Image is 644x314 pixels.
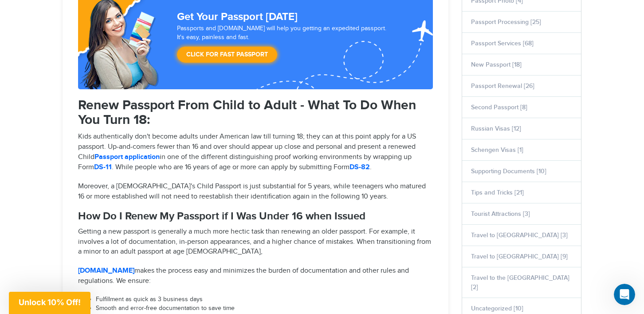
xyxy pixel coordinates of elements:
a: Passport application [94,153,160,161]
div: Passports and [DOMAIN_NAME] will help you getting an expedited passport. It's easy, painless and ... [173,24,395,67]
iframe: Intercom live chat [614,284,635,305]
strong: Renew Passport From Child to Adult - What To Do When You Turn 18: [78,97,416,128]
a: Uncategorized [10] [471,305,523,312]
a: Passport Renewal [26] [471,82,534,90]
a: Passport Services [68] [471,40,534,47]
a: Tourist Attractions [3] [471,210,530,218]
span: Unlock 10% Off! [19,298,81,307]
a: [DOMAIN_NAME] [78,266,134,275]
strong: How Do I Renew My Passport if I Was Under 16 when Issued [78,210,365,223]
li: Fulfillment as quick as 3 business days [96,295,433,304]
a: New Passport [18] [471,61,522,68]
a: Second Passport [8] [471,103,527,111]
strong: Get Your Passport [DATE] [177,10,298,23]
a: Travel to [GEOGRAPHIC_DATA] [9] [471,253,568,260]
a: DS-82 [349,163,370,171]
li: Smooth and error-free documentation to save time [96,304,433,313]
p: Getting a new passport is generally a much more hectic task than renewing an older passport. For ... [78,227,433,258]
a: Travel to [GEOGRAPHIC_DATA] [3] [471,231,568,239]
a: Travel to the [GEOGRAPHIC_DATA] [2] [471,274,569,291]
a: Passport Processing [25] [471,18,541,26]
a: DS-11 [94,163,112,171]
a: Click for Fast Passport [177,47,277,63]
p: makes the process easy and minimizes the burden of documentation and other rules and regulations.... [78,266,433,286]
a: Schengen Visas [1] [471,146,523,154]
a: Supporting Documents [10] [471,167,546,175]
p: Moreover, a [DEMOGRAPHIC_DATA]'s Child Passport is just substantial for 5 years, while teenagers ... [78,182,433,202]
div: Unlock 10% Off! [9,292,90,314]
a: Russian Visas [12] [471,125,521,132]
p: Kids authentically don't become adults under American law till turning 18; they can at this point... [78,132,433,172]
a: Tips and Tricks [21] [471,189,524,196]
